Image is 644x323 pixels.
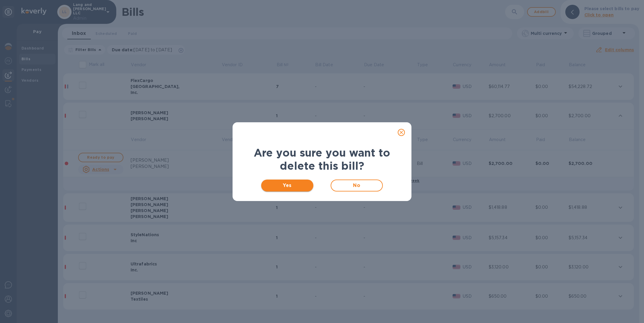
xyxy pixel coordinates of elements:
[261,180,313,191] button: Yes
[331,180,383,191] button: No
[266,182,309,189] span: Yes
[394,125,408,140] button: close
[254,146,390,172] b: Are you sure you want to delete this bill?
[336,182,377,189] span: No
